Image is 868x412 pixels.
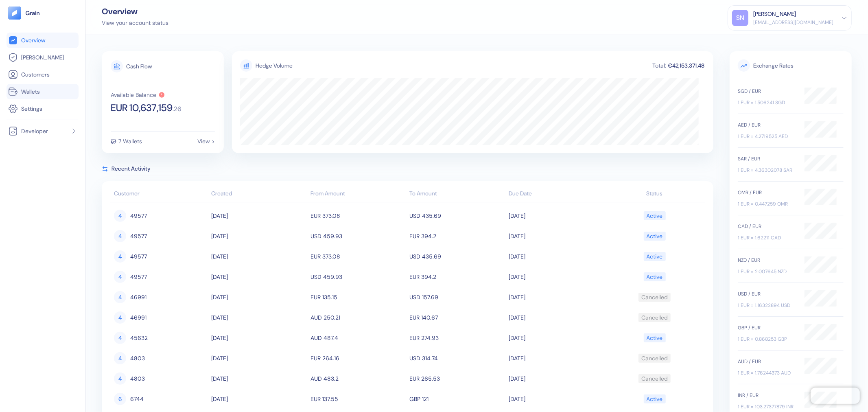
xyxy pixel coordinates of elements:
td: [DATE] [209,328,308,348]
div: Active [647,270,663,284]
td: EUR 274.93 [407,328,507,348]
a: Overview [8,35,77,45]
iframe: Chatra live chat [811,388,860,404]
div: Status [608,189,701,198]
div: SN [732,10,748,26]
span: Developer [21,127,48,135]
div: Hedge Volume [256,61,293,70]
a: Customers [8,70,77,79]
td: [DATE] [507,287,606,307]
div: 1 EUR = 1.16322894 USD [738,302,796,309]
td: EUR 265.53 [407,368,507,389]
div: Cancelled [641,290,668,304]
div: [PERSON_NAME] [753,10,796,18]
div: SGD / EUR [738,88,796,95]
div: 4 [114,352,126,364]
td: USD 435.69 [407,246,507,267]
span: Customers [21,70,50,79]
span: 45632 [130,331,148,345]
div: OMR / EUR [738,189,796,196]
div: View your account status [102,19,168,27]
td: EUR 394.2 [407,226,507,246]
div: USD / EUR [738,290,796,298]
div: 4 [114,230,126,242]
td: [DATE] [507,368,606,389]
div: Cancelled [641,351,668,365]
div: Active [647,392,663,406]
div: INR / EUR [738,392,796,399]
div: 1 EUR = 4.36302078 SAR [738,167,796,174]
div: AED / EUR [738,121,796,129]
td: [DATE] [507,307,606,328]
td: [DATE] [507,389,606,409]
span: 4803 [130,351,145,365]
td: [DATE] [507,246,606,267]
span: 46991 [130,290,146,304]
th: Customer [110,186,209,202]
td: GBP 121 [407,389,507,409]
div: Active [647,250,663,263]
div: NZD / EUR [738,256,796,264]
th: Created [209,186,308,202]
div: 4 [114,373,126,385]
span: Recent Activity [112,164,151,173]
a: Settings [8,104,77,114]
span: 46991 [130,311,146,324]
span: 4803 [130,372,145,386]
td: [DATE] [209,206,308,226]
td: USD 435.69 [407,206,507,226]
td: [DATE] [507,328,606,348]
div: Active [647,229,663,243]
div: Total: [652,63,667,68]
span: . 26 [173,106,181,112]
div: Active [647,209,663,223]
td: [DATE] [209,226,308,246]
td: [DATE] [209,287,308,307]
div: Overview [102,7,168,15]
span: 49577 [130,250,147,263]
div: €42,153,371.48 [667,63,705,68]
th: Due Date [507,186,606,202]
td: USD 157.69 [407,287,507,307]
td: [DATE] [209,246,308,267]
div: 1 EUR = 1.62211 CAD [738,234,796,241]
div: SAR / EUR [738,155,796,162]
div: 4 [114,332,126,344]
div: Cash Flow [126,64,152,69]
span: 49577 [130,229,147,243]
td: [DATE] [507,348,606,368]
td: [DATE] [507,206,606,226]
div: 4 [114,210,126,222]
td: AUD 483.2 [308,368,408,389]
span: 49577 [130,209,147,223]
div: 7 Wallets [118,138,142,144]
td: AUD 250.21 [308,307,408,328]
div: AUD / EUR [738,358,796,365]
td: [DATE] [507,226,606,246]
div: 1 EUR = 1.76244373 AUD [738,369,796,377]
div: CAD / EUR [738,223,796,230]
img: logo [25,10,40,16]
div: 1 EUR = 0.868253 GBP [738,335,796,343]
div: 4 [114,311,126,324]
div: 1 EUR = 4.2719525 AED [738,133,796,140]
div: 1 EUR = 0.447259 OMR [738,200,796,208]
a: Wallets [8,87,77,96]
a: [PERSON_NAME] [8,53,77,62]
td: AUD 487.4 [308,328,408,348]
div: 1 EUR = 103.27377879 INR [738,403,796,410]
td: EUR 373.08 [308,206,408,226]
button: Available Balance [111,92,165,98]
th: To Amount [407,186,507,202]
span: 6744 [130,392,144,406]
td: EUR 137.55 [308,389,408,409]
td: EUR 264.16 [308,348,408,368]
span: Overview [21,36,45,44]
div: Active [647,331,663,345]
span: 49577 [130,270,147,284]
th: From Amount [308,186,408,202]
td: EUR 373.08 [308,246,408,267]
td: [DATE] [209,368,308,389]
td: EUR 140.67 [407,307,507,328]
div: 4 [114,250,126,263]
